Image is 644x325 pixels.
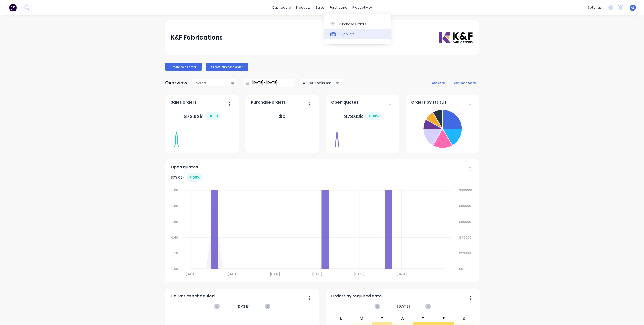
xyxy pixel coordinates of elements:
[165,78,187,88] div: Overview
[206,112,220,120] div: + 100 %
[331,293,382,299] span: Orders by required date
[228,272,238,276] tspan: [DATE]
[313,4,327,11] div: sales
[172,188,178,192] tspan: 1.00
[331,99,359,105] span: Open quotes
[184,112,220,120] div: $ 73.62k
[324,29,391,39] a: Suppliers
[171,220,178,224] tspan: 0.60
[171,204,178,208] tspan: 0.80
[438,32,473,44] img: K&F Fabrications
[171,173,202,182] div: $ 73.62k
[171,267,178,271] tspan: 0.00
[186,272,195,276] tspan: [DATE]
[433,316,454,322] div: F
[171,99,197,105] span: Sales orders
[172,251,178,255] tspan: 0.20
[451,79,479,86] button: edit dashboard
[270,4,294,11] a: dashboard
[459,235,472,240] tspan: $40000
[397,272,407,276] tspan: [DATE]
[459,204,471,208] tspan: $80000
[344,112,381,120] div: $ 73.62k
[459,251,471,255] tspan: $20000
[372,316,392,322] div: T
[294,4,313,11] div: products
[327,4,350,11] div: purchasing
[171,33,223,43] div: K&F Fabrications
[339,22,366,26] div: Purchase Orders
[459,267,463,271] tspan: $0
[312,272,322,276] tspan: [DATE]
[459,188,472,192] tspan: $100000
[236,304,250,309] span: [DATE]
[459,220,471,224] tspan: $60000
[187,173,202,182] div: + 100 %
[413,316,433,322] div: T
[392,316,413,322] div: W
[585,4,604,11] div: settings
[206,63,248,71] button: Create purchase order
[171,235,178,240] tspan: 0.40
[331,316,351,322] div: S
[351,316,372,322] div: M
[324,19,391,29] a: Purchase Orders
[429,79,448,86] button: add card
[355,272,365,276] tspan: [DATE]
[279,113,286,120] div: $ 0
[251,99,286,105] span: Purchase orders
[454,316,474,322] div: S
[339,32,354,36] div: Suppliers
[171,164,198,170] span: Open quotes
[303,80,335,85] div: 4 status selected
[411,99,447,105] span: Orders by status
[9,4,17,11] img: Factory
[171,293,215,299] span: Deliveries scheduled
[350,4,374,11] div: productivity
[270,272,280,276] tspan: [DATE]
[631,5,635,10] span: AL
[366,112,381,120] div: + 100 %
[165,63,202,71] button: Create sales order
[397,304,410,309] span: [DATE]
[300,79,343,87] button: 4 status selected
